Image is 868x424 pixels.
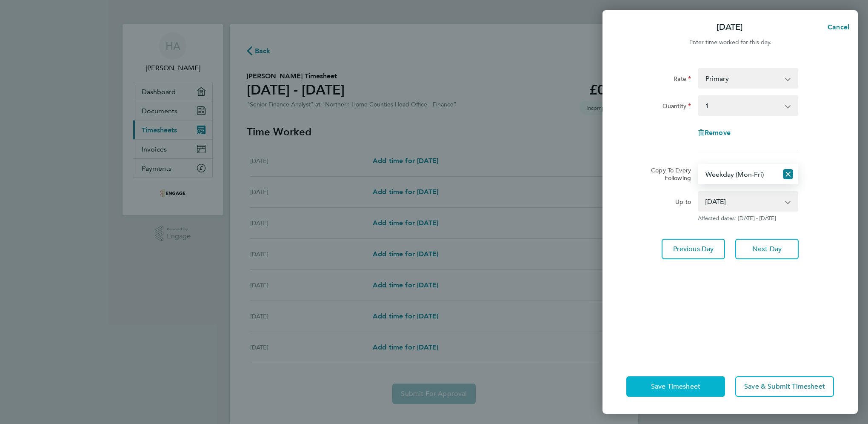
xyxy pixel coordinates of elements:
button: Save & Submit Timesheet [735,376,834,397]
span: Cancel [825,23,849,31]
p: [DATE] [717,21,743,33]
label: Copy To Every Following [644,166,691,182]
span: Next Day [752,245,782,253]
button: Cancel [814,19,858,36]
label: Quantity [662,102,691,112]
button: Remove [698,129,731,136]
button: Next Day [735,239,799,259]
span: Save Timesheet [651,382,700,391]
span: Affected dates: [DATE] - [DATE] [698,215,798,222]
span: Save & Submit Timesheet [744,382,825,391]
button: Reset selection [783,165,793,183]
div: Enter time worked for this day. [602,37,858,48]
button: Save Timesheet [626,376,725,397]
label: Rate [674,75,691,85]
label: Up to [675,198,691,208]
span: Remove [705,129,731,137]
span: Previous Day [673,245,714,253]
button: Previous Day [662,239,725,259]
